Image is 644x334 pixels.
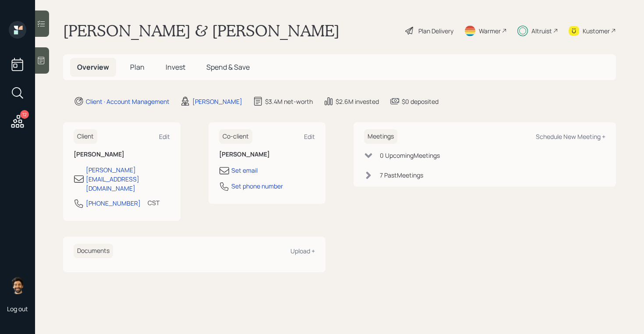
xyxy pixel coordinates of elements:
div: $3.4M net-worth [265,97,313,106]
h6: Meetings [364,129,397,144]
div: [PHONE_NUMBER] [86,199,141,208]
div: 12 [20,110,29,119]
div: 7 Past Meeting s [380,171,423,180]
div: Altruist [531,26,552,36]
div: Set email [231,166,258,175]
span: Spend & Save [206,62,250,72]
div: $0 deposited [402,97,439,106]
div: Client · Account Management [86,97,170,106]
h6: [PERSON_NAME] [219,151,315,158]
h6: Co-client [219,129,252,144]
div: [PERSON_NAME] [192,97,242,106]
h6: Documents [74,244,113,258]
div: Schedule New Meeting + [536,132,605,141]
div: Edit [304,132,315,141]
div: $2.6M invested [336,97,379,106]
h6: Client [74,129,97,144]
div: Set phone number [231,181,283,191]
h1: [PERSON_NAME] & [PERSON_NAME] [63,21,340,40]
div: CST [148,198,159,207]
div: Upload + [290,247,315,255]
div: Log out [7,305,28,313]
div: Kustomer [583,26,610,36]
div: Warmer [479,26,501,36]
img: eric-schwartz-headshot.png [9,277,26,294]
span: Invest [166,62,185,72]
div: Plan Delivery [418,26,453,36]
div: 0 Upcoming Meeting s [380,151,440,160]
span: Overview [77,62,109,72]
span: Plan [130,62,145,72]
div: Edit [159,132,170,141]
h6: [PERSON_NAME] [74,151,170,158]
div: [PERSON_NAME][EMAIL_ADDRESS][DOMAIN_NAME] [86,165,170,193]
